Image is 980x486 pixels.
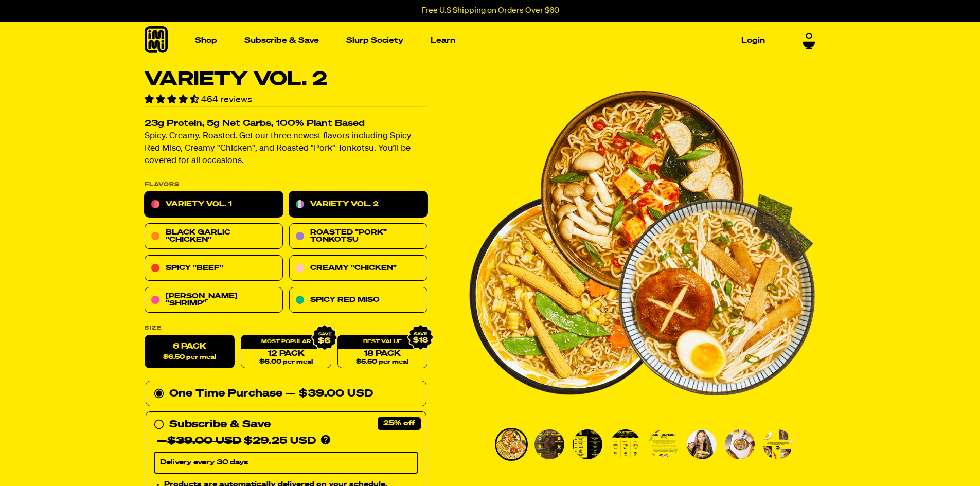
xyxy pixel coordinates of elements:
a: Shop [191,32,221,48]
li: Go to slide 8 [761,428,794,461]
a: Roasted "Pork" Tonkotsu [289,224,427,249]
img: Variety Vol. 2 [725,429,755,459]
div: — $39.00 USD [286,386,373,402]
p: Flavors [145,182,427,188]
li: Go to slide 1 [495,428,528,461]
a: Login [737,32,769,48]
label: 6 Pack [145,335,235,369]
img: Variety Vol. 2 [763,429,793,459]
a: Creamy "Chicken" [289,256,427,281]
iframe: Marketing Popup [5,440,97,481]
span: 0 [806,32,812,41]
a: [PERSON_NAME] "Shrimp" [145,287,283,313]
img: Variety Vol. 2 [649,429,679,459]
span: 4.70 stars [145,95,201,104]
a: 18 Pack$5.50 per meal [337,335,427,369]
div: Subscribe & Save [169,417,271,433]
div: One Time Purchase [154,386,418,402]
a: Spicy "Beef" [145,256,283,281]
li: Go to slide 5 [647,428,680,461]
span: $6.00 per meal [259,359,312,366]
a: Black Garlic "Chicken" [145,224,283,249]
img: Variety Vol. 2 [469,70,815,416]
a: Variety Vol. 2 [289,192,427,218]
img: Variety Vol. 2 [611,429,640,459]
label: Size [145,326,427,331]
div: PDP main carousel [469,70,815,416]
li: Go to slide 4 [609,428,642,461]
span: $6.50 per meal [163,354,216,361]
a: Subscribe & Save [240,32,323,48]
li: Go to slide 7 [723,428,756,461]
a: Variety Vol. 1 [145,192,283,218]
li: Go to slide 2 [533,428,566,461]
select: Subscribe & Save —$39.00 USD$29.25 USD Products are automatically delivered on your schedule. No ... [154,452,418,474]
li: 1 of 8 [469,70,815,416]
span: 464 reviews [201,95,252,104]
p: Free U.S Shipping on Orders Over $60 [421,6,559,15]
li: Go to slide 6 [685,428,718,461]
li: Go to slide 3 [571,428,604,461]
a: 12 Pack$6.00 per meal [241,335,331,369]
span: $5.50 per meal [356,359,408,366]
h2: 23g Protein, 5g Net Carbs, 100% Plant Based [145,120,427,129]
img: Variety Vol. 2 [573,429,602,459]
img: Variety Vol. 2 [496,429,526,459]
del: $39.00 USD [167,436,241,446]
a: Spicy Red Miso [289,287,427,313]
h1: Variety Vol. 2 [145,70,427,89]
div: — $29.25 USD [157,433,316,449]
a: Slurp Society [342,32,407,48]
img: Variety Vol. 2 [687,429,717,459]
div: PDP main carousel thumbnails [469,428,815,461]
a: Learn [426,32,459,48]
nav: Main navigation [191,22,769,59]
p: Spicy. Creamy. Roasted. Get our three newest flavors including Spicy Red Miso, Creamy "Chicken", ... [145,131,427,168]
a: 0 [803,32,815,49]
img: Variety Vol. 2 [534,429,564,459]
